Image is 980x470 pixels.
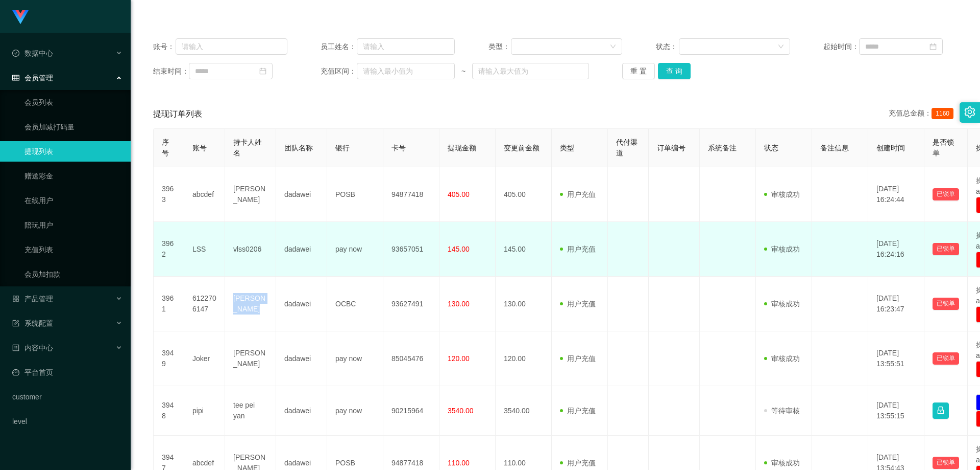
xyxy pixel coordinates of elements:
[560,300,596,308] span: 用户充值
[335,144,350,152] span: 银行
[868,222,924,277] td: [DATE] 16:24:16
[276,277,327,331] td: dadawei
[12,387,122,407] a: customer
[496,222,552,277] td: 145.00
[225,167,276,222] td: [PERSON_NAME]
[12,295,53,303] span: 产品管理
[868,331,924,386] td: [DATE] 13:55:51
[153,41,176,52] span: 账号：
[154,277,184,331] td: 3961
[933,457,959,469] button: 已锁单
[560,245,596,253] span: 用户充值
[933,243,959,255] button: 已锁单
[12,49,53,57] span: 数据中心
[276,167,327,222] td: dadawei
[820,144,849,152] span: 备注信息
[868,277,924,331] td: [DATE] 16:23:47
[154,386,184,436] td: 3948
[610,43,616,51] i: 图标: down
[448,245,470,253] span: 145.00
[496,277,552,331] td: 130.00
[12,344,19,351] i: 图标: profile
[448,354,470,363] span: 120.00
[778,43,784,51] i: 图标: down
[162,138,169,157] span: 序号
[708,144,737,152] span: 系统备注
[448,459,470,467] span: 110.00
[764,245,800,253] span: 审核成功
[184,331,225,386] td: Joker
[560,407,596,415] span: 用户充值
[24,190,122,211] a: 在线用户
[154,222,184,277] td: 3962
[24,117,122,137] a: 会员加减打码量
[327,222,383,277] td: pay now
[455,66,472,77] span: ~
[259,68,266,75] i: 图标: calendar
[327,386,383,436] td: pay now
[153,108,202,120] span: 提现订单列表
[24,92,122,113] a: 会员列表
[823,41,859,52] span: 起始时间：
[448,300,470,308] span: 130.00
[24,264,122,284] a: 会员加扣款
[12,319,53,327] span: 系统配置
[383,167,439,222] td: 94877418
[764,144,778,152] span: 状态
[764,190,800,198] span: 审核成功
[383,331,439,386] td: 85045476
[357,63,455,79] input: 请输入最小值为
[24,215,122,235] a: 陪玩用户
[184,167,225,222] td: abcdef
[12,10,29,25] img: logo.9652507e.png
[276,386,327,436] td: dadawei
[496,331,552,386] td: 120.00
[192,144,207,152] span: 账号
[184,386,225,436] td: pipi
[889,108,958,120] div: 充值总金额：
[225,277,276,331] td: [PERSON_NAME]
[764,300,800,308] span: 审核成功
[12,362,122,383] a: 图标: dashboard平台首页
[225,331,276,386] td: [PERSON_NAME]
[876,144,905,152] span: 创建时间
[656,41,679,52] span: 状态：
[391,144,406,152] span: 卡号
[658,63,691,79] button: 查 询
[327,277,383,331] td: OCBC
[657,144,685,152] span: 订单编号
[176,38,287,55] input: 请输入
[154,167,184,222] td: 3963
[616,138,638,157] span: 代付渠道
[560,144,574,152] span: 类型
[764,407,800,415] span: 等待审核
[276,331,327,386] td: dadawei
[383,222,439,277] td: 93657051
[448,407,474,415] span: 3540.00
[933,298,959,310] button: 已锁单
[929,43,937,50] i: 图标: calendar
[24,141,122,162] a: 提现列表
[504,144,540,152] span: 变更前金额
[496,167,552,222] td: 405.00
[12,295,19,302] i: 图标: appstore-o
[12,320,19,327] i: 图标: form
[764,459,800,467] span: 审核成功
[764,354,800,363] span: 审核成功
[327,331,383,386] td: pay now
[225,222,276,277] td: vlss0206
[12,50,19,57] i: 图标: check-circle-o
[24,239,122,260] a: 充值列表
[225,386,276,436] td: tee pei yan
[496,386,552,436] td: 3540.00
[933,352,959,365] button: 已锁单
[284,144,313,152] span: 团队名称
[448,144,476,152] span: 提现金额
[12,74,19,81] i: 图标: table
[153,66,189,77] span: 结束时间：
[622,63,655,79] button: 重 置
[868,167,924,222] td: [DATE] 16:24:44
[357,38,455,55] input: 请输入
[24,166,122,186] a: 赠送彩金
[321,66,356,77] span: 充值区间：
